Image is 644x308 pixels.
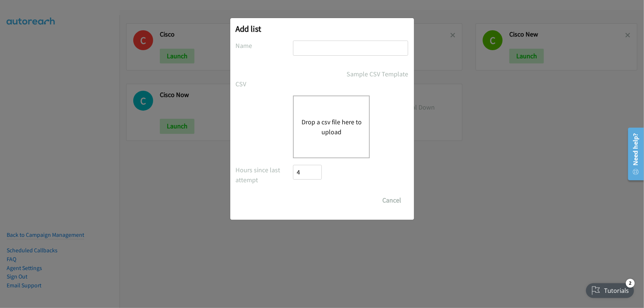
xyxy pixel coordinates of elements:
a: Sample CSV Template [347,69,409,79]
button: Cancel [376,193,409,208]
h2: Add list [236,24,409,34]
iframe: Checklist [582,276,638,302]
iframe: Resource Center [623,125,644,183]
label: Hours since last attempt [236,165,293,185]
label: CSV [236,79,293,89]
button: Drop a csv file here to upload [301,117,362,137]
label: Name [236,41,293,51]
